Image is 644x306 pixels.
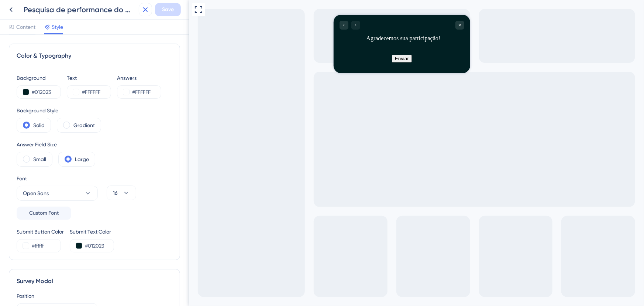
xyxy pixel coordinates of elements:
[17,140,95,149] div: Answer Field Size
[67,74,111,82] div: Text
[52,23,63,31] span: Style
[17,207,71,220] button: Custom Font
[17,227,64,236] div: Submit Button Color
[17,174,98,183] div: Font
[117,74,161,82] div: Answers
[70,227,114,236] div: Submit Text Color
[29,209,59,218] span: Custom Font
[23,189,49,198] span: Open Sans
[155,3,181,16] button: Save
[145,15,281,73] iframe: UserGuiding Survey
[16,23,35,31] span: Content
[33,155,46,164] label: Small
[17,106,101,115] div: Background Style
[17,51,172,60] div: Color & Typography
[113,188,118,197] span: 16
[24,4,136,15] div: Pesquisa de performance do myLIMS
[162,5,174,14] span: Save
[17,74,61,82] div: Background
[75,155,89,164] label: Large
[73,121,95,130] label: Gradient
[17,277,172,286] div: Survey Modal
[17,292,172,300] div: Position
[33,121,45,130] label: Solid
[17,186,98,201] button: Open Sans
[107,186,136,200] button: 16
